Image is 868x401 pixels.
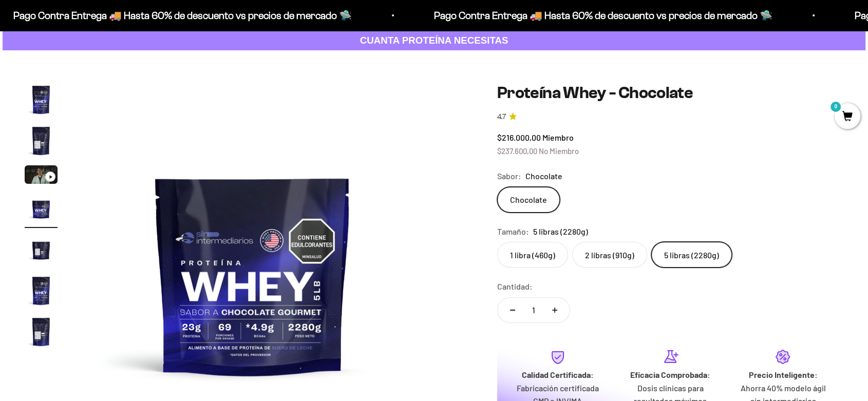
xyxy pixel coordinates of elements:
[360,35,508,46] strong: CUANTA PROTEÍNA NECESITAS
[25,233,58,269] button: Ir al artículo 5
[497,225,529,238] legend: Tamaño:
[25,124,58,157] img: Proteína Whey - Chocolate
[25,83,58,119] button: Ir al artículo 1
[497,169,521,183] legend: Sabor:
[498,298,527,322] button: Reducir cantidad
[542,132,574,142] span: Miembro
[25,315,58,348] img: Proteína Whey - Chocolate
[8,7,346,24] p: Pago Contra Entrega 🚚 Hasta 60% de descuento vs precios de mercado 🛸
[540,298,570,322] button: Aumentar cantidad
[25,233,58,266] img: Proteína Whey - Chocolate
[25,83,58,116] img: Proteína Whey - Chocolate
[25,274,58,307] img: Proteína Whey - Chocolate
[748,370,817,379] strong: Precio Inteligente:
[497,146,537,156] span: $237.600,00
[533,225,588,238] span: 5 libras (2280g)
[497,280,533,293] label: Cantidad:
[835,111,860,123] a: 0
[497,111,843,123] a: 4.74.7 de 5.0 estrellas
[539,146,579,156] span: No Miembro
[497,83,843,103] h1: Proteína Whey - Chocolate
[25,124,58,160] button: Ir al artículo 2
[428,7,767,24] p: Pago Contra Entrega 🚚 Hasta 60% de descuento vs precios de mercado 🛸
[525,169,562,183] span: Chocolate
[522,370,594,379] strong: Calidad Certificada:
[25,274,58,310] button: Ir al artículo 6
[25,315,58,351] button: Ir al artículo 7
[25,192,58,225] img: Proteína Whey - Chocolate
[630,370,710,379] strong: Eficacia Comprobada:
[829,101,842,113] mark: 0
[497,111,506,123] span: 4.7
[25,165,58,187] button: Ir al artículo 3
[25,192,58,228] button: Ir al artículo 4
[3,31,865,51] a: CUANTA PROTEÍNA NECESITAS
[497,132,541,142] span: $216.000,00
